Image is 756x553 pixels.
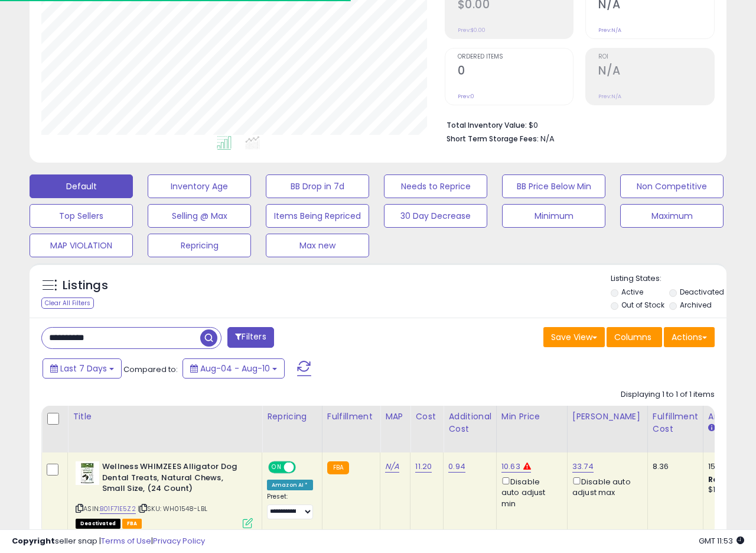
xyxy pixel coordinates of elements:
[540,133,555,144] span: N/A
[458,64,573,80] h2: 0
[598,64,714,80] h2: N/A
[30,234,133,257] button: MAP VIOLATION
[680,300,712,310] label: Archived
[447,120,527,130] b: Total Inventory Value:
[101,535,151,546] a: Terms of Use
[543,327,605,347] button: Save View
[447,134,539,144] b: Short Term Storage Fees:
[102,461,246,497] b: Wellness WHIMZEES Alligator Dog Dental Treats, Natural Chews, Small Size, (24 Count)
[572,475,638,498] div: Disable auto adjust max
[148,204,251,228] button: Selling @ Max
[267,410,317,423] div: Repricing
[266,204,369,228] button: Items Being Repriced
[385,410,405,423] div: MAP
[266,234,369,257] button: Max new
[76,461,99,485] img: 41jptZ3fr5L._SL40_.jpg
[122,519,142,529] span: FBA
[227,327,273,348] button: Filters
[502,204,605,228] button: Minimum
[76,519,120,529] span: All listings that are unavailable for purchase on Amazon for any reason other than out-of-stock
[12,535,55,546] strong: Copyright
[458,93,474,100] small: Prev: 0
[148,234,251,257] button: Repricing
[699,535,744,546] span: 2025-08-18 11:53 GMT
[30,204,133,228] button: Top Sellers
[448,461,465,473] a: 0.94
[448,410,491,435] div: Additional Cost
[148,174,251,198] button: Inventory Age
[73,410,257,423] div: Title
[447,117,706,131] li: $0
[458,27,485,34] small: Prev: $0.00
[621,287,643,297] label: Active
[76,461,253,527] div: ASIN:
[458,54,573,60] span: Ordered Items
[123,364,178,375] span: Compared to:
[664,327,715,347] button: Actions
[183,358,285,379] button: Aug-04 - Aug-10
[598,54,714,60] span: ROI
[598,27,621,34] small: Prev: N/A
[63,277,108,294] h5: Listings
[384,204,487,228] button: 30 Day Decrease
[598,93,621,100] small: Prev: N/A
[611,273,726,284] p: Listing States:
[327,461,349,474] small: FBA
[200,363,270,374] span: Aug-04 - Aug-10
[653,461,694,472] div: 8.36
[41,297,94,309] div: Clear All Filters
[43,358,122,379] button: Last 7 Days
[620,174,724,198] button: Non Competitive
[269,463,284,473] span: ON
[572,461,594,473] a: 33.74
[680,287,724,297] label: Deactivated
[621,300,664,310] label: Out of Stock
[384,174,487,198] button: Needs to Reprice
[708,423,715,434] small: Amazon Fees.
[614,331,651,343] span: Columns
[267,480,313,490] div: Amazon AI *
[153,535,205,546] a: Privacy Policy
[294,463,313,473] span: OFF
[267,493,313,519] div: Preset:
[60,363,107,374] span: Last 7 Days
[501,461,520,473] a: 10.63
[385,461,399,473] a: N/A
[12,536,205,547] div: seller snap | |
[607,327,662,347] button: Columns
[621,389,715,400] div: Displaying 1 to 1 of 1 items
[653,410,698,435] div: Fulfillment Cost
[30,174,133,198] button: Default
[501,475,558,509] div: Disable auto adjust min
[502,174,605,198] button: BB Price Below Min
[415,410,438,423] div: Cost
[266,174,369,198] button: BB Drop in 7d
[572,410,643,423] div: [PERSON_NAME]
[138,504,207,513] span: | SKU: WH01548-LBL
[501,410,562,423] div: Min Price
[327,410,375,423] div: Fulfillment
[415,461,432,473] a: 11.20
[100,504,136,514] a: B01F71E5Z2
[620,204,724,228] button: Maximum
